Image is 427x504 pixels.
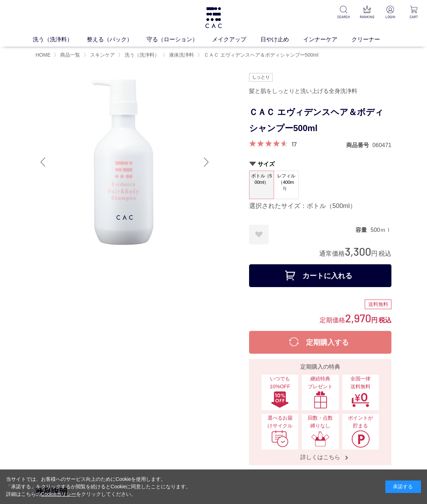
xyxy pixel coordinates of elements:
[320,316,345,324] span: 定期価格
[6,476,191,498] div: 当サイトでは、お客様へのサービス向上のためにCookieを使用します。 「承諾する」をクリックするか閲覧を続けるとCookieに同意したことになります。 詳細はこちらの をクリックしてください。
[249,202,391,211] div: 選択されたサイズ：ボトル（500ml）
[249,104,391,136] h1: ＣＡＣ エヴィデンスヘア＆ボディシャンプー500ml
[197,52,320,58] li: 〉
[319,250,345,257] span: 通常価格
[305,414,335,430] span: 回数・点数縛りなし
[249,85,391,97] div: 髪と肌をしっとりと洗い上げる全身洗浄料
[212,35,260,44] a: メイクアップ
[204,52,318,58] span: ＣＡＣ エヴィデンスヘア＆ボディシャンプー500ml
[346,414,375,430] span: ポイントが貯まる
[249,73,273,82] img: しっとり
[249,225,269,244] a: お気に入りに登録する
[169,52,194,58] span: 液体洗浄料
[36,73,213,251] img: ＣＡＣ エヴィデンスヘア＆ボディシャンプー500ml ボトル（500ml）
[147,35,212,44] a: 守る（ローション）
[371,250,378,257] span: 円
[406,6,421,20] a: CART
[345,311,371,324] span: 2,970
[163,52,196,58] li: 〉
[84,52,117,58] li: 〉
[351,430,370,448] img: ポイントが貯まる
[355,226,370,234] dt: 容量
[373,141,391,149] dd: 060471
[271,430,289,448] img: 選べるお届けサイクル
[274,171,298,193] span: レフィル（400ml）
[249,331,391,354] button: 定期購入する
[359,14,374,20] p: RANKING
[365,300,391,310] div: 送料無料
[260,35,303,44] a: 日やけ止め
[311,391,330,409] img: 継続特典プレゼント
[336,6,351,20] a: SEARCH
[293,453,347,461] span: 詳しくはこちら
[265,375,295,390] span: いつでも10%OFF
[54,52,82,58] li: 〉
[352,35,394,44] a: クリーナー
[371,317,378,324] span: 円
[379,317,391,324] span: 税込
[204,7,223,28] img: logo
[252,363,389,371] div: 定期購入の特典
[346,375,375,390] span: 全国一律 送料無料
[41,491,77,497] a: Cookieポリシー
[351,391,370,409] img: 全国一律送料無料
[202,52,318,58] a: ＣＡＣ エヴィデンスヘア＆ボディシャンプー500ml
[311,430,330,448] img: 回数・点数縛りなし
[90,52,115,58] span: スキンケア
[345,245,371,258] span: 3,300
[406,14,421,20] p: CART
[271,391,289,409] img: いつでも10%OFF
[60,52,80,58] span: 商品一覧
[383,6,398,20] a: LOGIN
[33,35,87,44] a: 洗う（洗浄料）
[59,52,80,58] a: 商品一覧
[379,250,391,257] span: 税込
[36,52,51,58] a: HOME
[123,52,159,58] a: 洗う（洗浄料）
[291,140,297,148] a: 17
[385,480,421,493] div: 承諾する
[125,52,159,58] span: 洗う（洗浄料）
[303,35,352,44] a: インナーケア
[168,52,194,58] a: 液体洗浄料
[370,226,391,234] dd: 500ｍｌ
[87,35,147,44] a: 整える（パック）
[336,14,351,20] p: SEARCH
[265,414,295,430] span: 選べるお届けサイクル
[383,14,398,20] p: LOGIN
[305,375,335,390] span: 継続特典 プレゼント
[249,171,274,191] span: ボトル（500ml）
[249,160,391,168] h2: サイズ
[249,264,391,287] button: カートに入れる
[89,52,115,58] a: スキンケア
[359,6,374,20] a: RANKING
[118,52,161,58] li: 〉
[346,141,373,149] dt: 商品番号
[249,359,391,465] a: 定期購入の特典 いつでも10%OFFいつでも10%OFF 継続特典プレゼント継続特典プレゼント 全国一律送料無料全国一律送料無料 選べるお届けサイクル選べるお届けサイクル 回数・点数縛りなし回数...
